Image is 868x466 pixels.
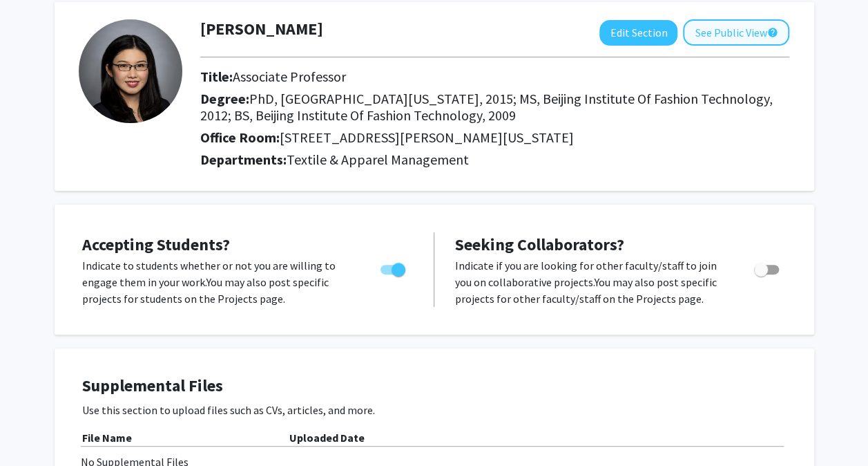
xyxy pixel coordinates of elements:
div: Toggle [375,257,413,278]
b: Uploaded Date [289,431,365,445]
h4: Supplemental Files [82,376,787,396]
p: Indicate if you are looking for other faculty/staff to join you on collaborative projects. You ma... [455,257,728,307]
h2: Title: [200,68,789,85]
button: Edit Section [599,20,677,46]
iframe: Chat [10,404,59,456]
p: Indicate to students whether or not you are willing to engage them in your work. You may also pos... [82,257,354,307]
span: PhD, [GEOGRAPHIC_DATA][US_STATE], 2015; MS, Beijing Institute Of Fashion Technology, 2012; BS, Be... [200,90,773,124]
span: [STREET_ADDRESS][PERSON_NAME][US_STATE] [280,129,574,146]
div: Toggle [749,257,787,278]
span: Associate Professor [233,68,346,85]
h2: Departments: [190,151,800,168]
h2: Degree: [200,91,789,124]
h2: Office Room: [200,129,789,146]
span: Accepting Students? [82,234,230,255]
button: See Public View [683,19,789,46]
mat-icon: help [766,24,778,41]
img: Profile Picture [79,19,182,123]
b: File Name [82,431,132,445]
h1: [PERSON_NAME] [200,19,323,39]
p: Use this section to upload files such as CVs, articles, and more. [82,402,787,418]
span: Seeking Collaborators? [455,234,624,255]
span: Textile & Apparel Management [287,151,469,168]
